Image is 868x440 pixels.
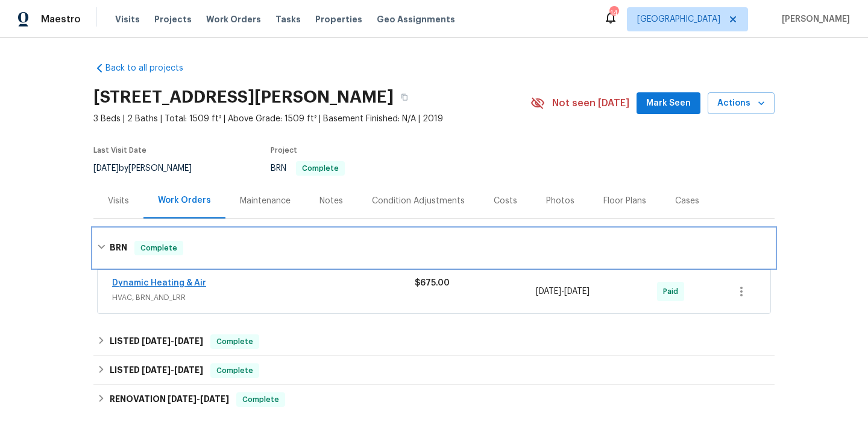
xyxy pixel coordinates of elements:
span: Maestro [41,13,81,25]
span: Complete [297,165,344,172]
span: Actions [717,96,765,111]
span: [DATE] [200,395,229,403]
span: HVAC, BRN_AND_LRR [112,292,415,304]
span: 3 Beds | 2 Baths | Total: 1509 ft² | Above Grade: 1509 ft² | Basement Finished: N/A | 2019 [93,113,530,125]
div: LISTED [DATE]-[DATE]Complete [93,356,775,385]
div: Work Orders [158,194,211,206]
div: Visits [108,195,129,207]
span: Work Orders [206,13,261,25]
span: [PERSON_NAME] [777,13,850,25]
div: by [PERSON_NAME] [93,161,206,176]
span: [DATE] [536,287,561,296]
span: [DATE] [142,366,171,374]
span: Project [271,147,297,154]
span: Complete [212,336,258,348]
span: Mark Seen [646,96,691,111]
span: Not seen [DATE] [552,97,629,109]
h6: LISTED [110,334,203,349]
span: Complete [136,242,182,254]
span: - [168,395,229,403]
div: Floor Plans [603,195,646,207]
a: Back to all projects [93,62,209,74]
span: [DATE] [93,164,119,173]
span: Tasks [275,15,301,24]
button: Actions [708,92,775,115]
button: Mark Seen [637,92,700,115]
h6: RENOVATION [110,392,229,407]
div: Cases [675,195,699,207]
h6: LISTED [110,363,203,378]
div: RENOVATION [DATE]-[DATE]Complete [93,385,775,414]
div: 14 [609,7,618,19]
div: BRN Complete [93,229,775,267]
div: LISTED [DATE]-[DATE]Complete [93,327,775,356]
span: - [142,366,203,374]
span: $675.00 [415,279,450,287]
a: Dynamic Heating & Air [112,279,206,287]
span: [DATE] [142,337,171,345]
span: Properties [315,13,362,25]
span: [GEOGRAPHIC_DATA] [637,13,720,25]
span: Paid [663,285,683,298]
div: Photos [546,195,574,207]
span: [DATE] [168,395,197,403]
span: Complete [212,365,258,377]
div: Maintenance [240,195,291,207]
span: BRN [271,164,345,173]
div: Condition Adjustments [372,195,465,207]
span: Visits [115,13,140,25]
h2: [STREET_ADDRESS][PERSON_NAME] [93,91,394,103]
span: [DATE] [564,287,590,296]
button: Copy Address [394,86,415,108]
div: Costs [494,195,517,207]
span: [DATE] [174,366,203,374]
span: - [536,285,590,298]
h6: BRN [110,241,127,255]
div: Notes [319,195,343,207]
span: [DATE] [174,337,203,345]
span: Geo Assignments [377,13,455,25]
span: Projects [154,13,192,25]
span: Last Visit Date [93,147,146,154]
span: - [142,337,203,345]
span: Complete [237,394,284,406]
